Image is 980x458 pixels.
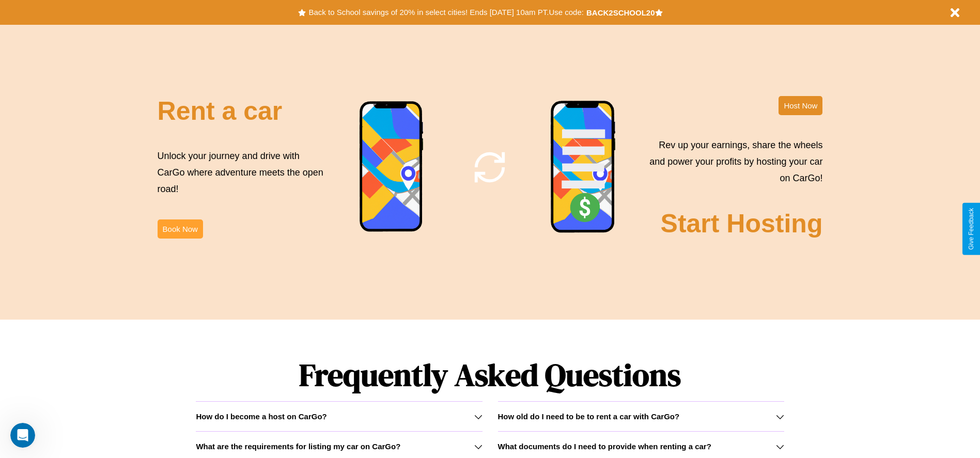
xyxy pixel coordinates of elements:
[359,101,424,233] img: phone
[196,442,400,451] h3: What are the requirements for listing my car on CarGo?
[550,100,616,234] img: phone
[196,349,784,401] h1: Frequently Asked Questions
[196,412,326,421] h3: How do I become a host on CarGo?
[586,8,655,17] b: BACK2SCHOOL20
[306,5,586,20] button: Back to School savings of 20% in select cities! Ends [DATE] 10am PT.Use code:
[498,412,680,421] h3: How old do I need to be to rent a car with CarGo?
[968,208,975,250] div: Give Feedback
[779,96,822,115] button: Host Now
[661,209,823,239] h2: Start Hosting
[10,423,35,448] iframe: Intercom live chat
[158,219,203,239] button: Book Now
[498,442,711,451] h3: What documents do I need to provide when renting a car?
[643,137,822,187] p: Rev up your earnings, share the wheels and power your profits by hosting your car on CarGo!
[158,148,327,198] p: Unlock your journey and drive with CarGo where adventure meets the open road!
[158,96,283,126] h2: Rent a car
